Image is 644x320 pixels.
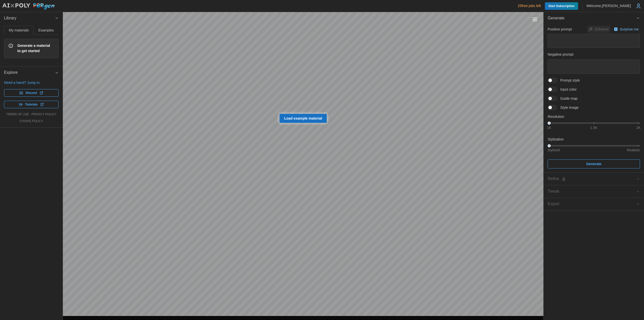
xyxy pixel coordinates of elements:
p: Resolution [548,114,640,119]
button: Generate [544,12,644,24]
span: Library [4,12,55,24]
button: Export [544,198,644,210]
span: Explore [4,66,55,79]
span: Start Subscription [548,2,575,10]
a: Load example material [279,114,327,123]
span: My materials [9,28,29,32]
span: Input color [557,87,577,92]
div: Generate [544,24,644,173]
a: Start Subscription [545,2,578,10]
span: Generate [548,12,636,24]
p: Positive prompt [548,27,572,32]
span: Guide map [557,96,577,101]
p: Welcome, [PERSON_NAME] [586,3,631,8]
button: Toggle viewport controls [531,16,538,23]
button: Surprise me [613,26,640,33]
p: Enhance [595,27,610,32]
div: Refine [548,176,636,182]
span: Style image [557,105,579,110]
span: Prompt style [557,78,580,83]
button: Refine [544,173,644,185]
p: 25 free jobs left [518,3,541,8]
a: cookie policy [19,119,43,123]
span: Tutorials [25,101,38,108]
span: Export [548,198,636,210]
img: AIxPoly PBRgen [2,3,55,10]
span: Load example material [284,114,322,123]
p: Need a hand? Jump in: [4,80,59,85]
p: Stylization [548,137,640,142]
p: Negative prompt [548,52,640,57]
span: Generate [586,160,601,168]
span: Examples [38,28,54,32]
button: Enhance [587,26,610,33]
span: Tweak [548,185,636,198]
button: Tweak [544,185,644,198]
p: Surprise me [620,27,640,32]
a: privacy policy [31,112,56,117]
span: Generate a material to get started [17,43,54,54]
button: Generate [548,159,640,168]
a: Discord [4,89,59,97]
a: terms of use [6,112,29,117]
a: Tutorials [4,101,59,108]
span: Discord [26,89,37,96]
